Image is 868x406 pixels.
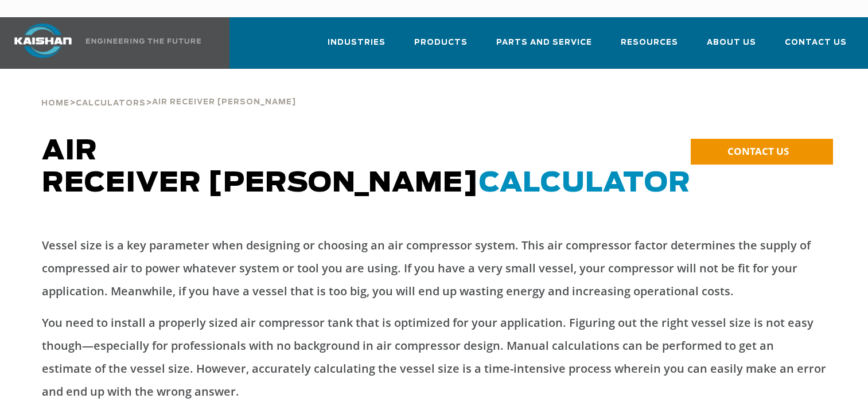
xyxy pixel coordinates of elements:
[414,28,468,67] a: Products
[41,100,69,107] span: Home
[727,145,789,158] span: CONTACT US
[41,69,296,112] div: > >
[42,234,827,303] p: Vessel size is a key parameter when designing or choosing an air compressor system. This air comp...
[86,38,201,44] img: Engineering the future
[707,28,756,67] a: About Us
[41,97,69,108] a: Home
[328,28,386,67] a: Industries
[42,311,827,403] p: You need to install a properly sized air compressor tank that is optimized for your application. ...
[328,36,386,49] span: Industries
[691,139,833,165] a: CONTACT US
[76,100,146,107] span: Calculators
[785,36,847,49] span: Contact Us
[496,28,592,67] a: Parts and Service
[496,36,592,49] span: Parts and Service
[479,170,691,197] span: CALCULATOR
[152,99,296,106] span: AIR RECEIVER [PERSON_NAME]
[707,36,756,49] span: About Us
[42,138,691,197] span: AIR RECEIVER [PERSON_NAME]
[785,28,847,67] a: Contact Us
[621,36,678,49] span: Resources
[621,28,678,67] a: Resources
[414,36,468,49] span: Products
[76,97,146,108] a: Calculators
